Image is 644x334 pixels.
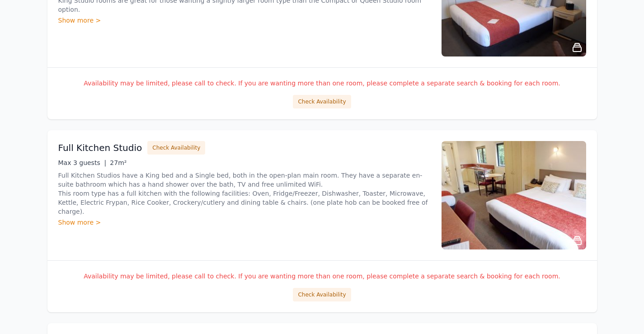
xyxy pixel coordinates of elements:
h3: Full Kitchen Studio [58,141,142,154]
button: Check Availability [293,288,351,301]
p: Full Kitchen Studios have a King bed and a Single bed, both in the open-plan main room. They have... [58,171,431,216]
div: Show more > [58,16,431,25]
button: Check Availability [147,141,205,155]
button: Check Availability [293,95,351,108]
span: 27m² [110,159,127,166]
p: Availability may be limited, please call to check. If you are wanting more than one room, please ... [58,79,586,88]
span: Max 3 guests | [58,159,107,166]
p: Availability may be limited, please call to check. If you are wanting more than one room, please ... [58,272,586,281]
div: Show more > [58,218,431,227]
